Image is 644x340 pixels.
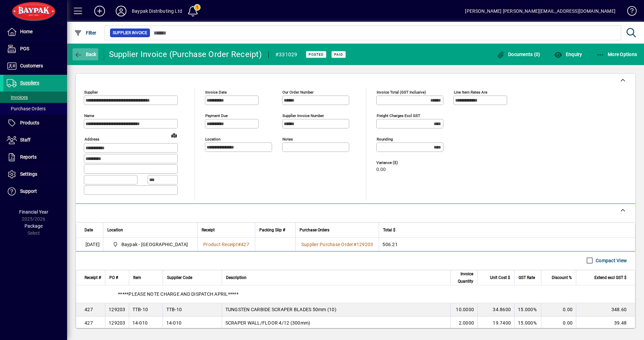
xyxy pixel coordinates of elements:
a: Staff [3,132,67,149]
td: 19.7400 [477,317,514,330]
div: [PERSON_NAME] [PERSON_NAME][EMAIL_ADDRESS][DOMAIN_NAME] [465,6,615,16]
a: Reports [3,149,67,166]
span: 427 [241,242,249,247]
div: Packing Slip # [259,226,291,234]
td: 15.000% [514,317,541,330]
a: Knowledge Base [622,1,636,23]
td: 14-010 [163,317,222,330]
td: TUNGSTEN CARBIDE SCRAPER BLADES 50mm (10) [222,303,451,317]
span: Item [133,274,141,281]
button: More Options [595,48,639,60]
span: POS [20,46,29,51]
a: POS [3,41,67,57]
a: Home [3,23,67,40]
a: Customers [3,58,67,74]
span: Product Receipt [203,242,238,247]
span: PO # [109,274,118,281]
mat-label: Invoice Total (GST inclusive) [377,90,426,95]
mat-label: Payment due [205,113,228,118]
span: Baypak - Onekawa [110,240,191,248]
td: 348.60 [576,303,635,317]
mat-label: Location [205,137,220,141]
a: Support [3,183,67,200]
span: Supplier Invoice [113,30,147,36]
span: # [354,242,357,247]
span: Receipt [202,226,215,234]
span: Invoice Quantity [455,270,473,285]
span: 129203 [357,242,373,247]
span: Extend excl GST $ [594,274,627,281]
span: More Options [596,52,637,57]
span: GST Rate [519,274,535,281]
a: Settings [3,166,67,183]
app-page-header-button: Back [67,48,104,60]
span: Enquiry [554,52,582,57]
span: Variance ($) [376,161,417,165]
div: Supplier Invoice (Purchase Order Receipt) [109,49,262,60]
span: Posted [309,52,324,57]
span: Staff [20,137,31,143]
label: Compact View [594,257,627,264]
span: Total $ [383,226,395,234]
button: Enquiry [552,48,584,60]
span: Settings [20,171,37,177]
mat-label: Our order number [282,90,314,95]
span: Discount % [552,274,572,281]
div: #331029 [275,49,298,60]
a: Product Receipt#427 [201,241,252,248]
span: Baypak - [GEOGRAPHIC_DATA] [121,241,188,248]
mat-label: Supplier invoice number [282,113,324,118]
span: 0.00 [376,167,386,172]
span: Reports [20,154,37,160]
span: Unit Cost $ [490,274,510,281]
td: 0.00 [541,303,576,317]
td: 2.0000 [450,317,477,330]
span: Documents (0) [497,52,540,57]
td: 427 [76,303,105,317]
span: Packing Slip # [259,226,285,234]
mat-label: Freight charges excl GST [377,113,420,118]
a: Supplier Purchase Order#129203 [299,241,376,248]
div: 14-010 [132,320,148,326]
span: Paid [334,52,343,57]
a: View on map [169,130,179,140]
td: 427 [76,317,105,330]
span: [DATE] [86,241,100,248]
a: Invoices [3,92,67,103]
mat-label: Rounding [377,137,393,141]
span: Location [107,226,123,234]
span: Supplier Purchase Order [301,242,354,247]
td: 0.00 [541,317,576,330]
mat-label: Line item rates are [454,90,487,95]
a: Products [3,115,67,131]
span: Supplier Code [167,274,192,281]
span: Receipt # [85,274,101,281]
div: Date [85,226,99,234]
span: Support [20,188,37,194]
span: Products [20,120,39,125]
a: Purchase Orders [3,103,67,114]
button: Back [72,48,98,60]
div: Baypak Distributing Ltd [132,6,182,16]
td: 506.21 [379,238,635,251]
span: Date [85,226,93,234]
td: 39.48 [576,317,635,330]
span: Package [24,223,43,229]
span: Purchase Orders [300,226,329,234]
span: Invoices [7,95,28,100]
td: SCRAPER WALL/FLOOR 4/12 (300mm) [222,317,451,330]
span: Financial Year [19,209,48,215]
td: 10.0000 [450,303,477,317]
mat-label: Name [84,113,94,118]
button: Profile [110,5,132,17]
td: 129203 [105,317,129,330]
mat-label: Supplier [84,90,98,95]
span: Customers [20,63,43,68]
div: Receipt [202,226,251,234]
span: Back [74,52,97,57]
td: 34.8600 [477,303,514,317]
mat-label: Notes [282,137,293,141]
span: Description [226,274,247,281]
span: # [238,242,241,247]
td: 129203 [105,303,129,317]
